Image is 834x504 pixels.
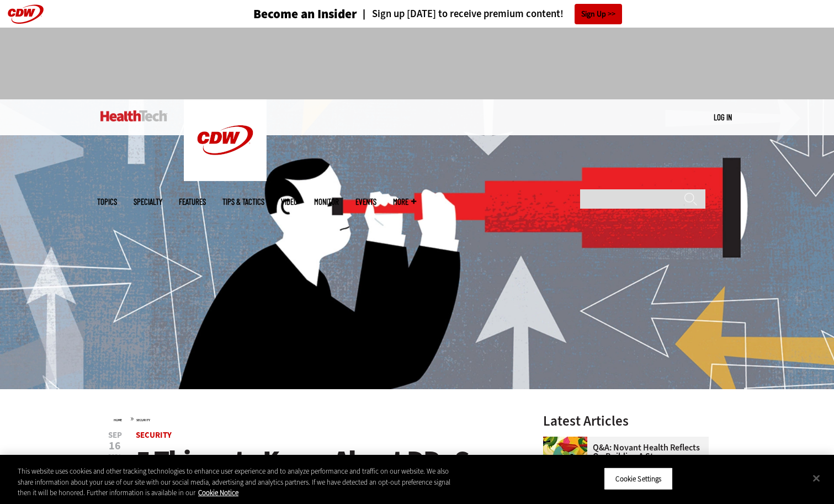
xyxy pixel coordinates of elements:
img: Home [184,99,267,181]
a: Home [114,418,122,422]
span: Topics [97,198,117,206]
a: Security [136,429,172,441]
a: abstract illustration of a tree [543,437,593,445]
a: Log in [714,112,732,122]
a: CDW [184,172,267,184]
a: Security [136,418,150,422]
img: Home [100,110,167,121]
iframe: advertisement [216,39,618,88]
a: Become an Insider [212,8,357,20]
a: Sign up [DATE] to receive premium content! [357,9,564,19]
div: This website uses cookies and other tracking technologies to enhance user experience and to analy... [18,466,459,498]
a: MonITor [314,198,339,206]
a: Q&A: Novant Health Reflects on Building a Strong Cybersecurity Team [543,443,702,470]
h3: Latest Articles [543,414,709,428]
h3: Become an Insider [253,8,357,20]
a: Sign Up [575,4,622,24]
a: Video [281,198,298,206]
span: Specialty [134,198,162,206]
span: 2021 [108,452,121,461]
span: More [393,198,416,206]
div: User menu [714,112,732,123]
button: Close [804,466,828,490]
span: Sep [108,431,122,439]
button: Cookie Settings [604,467,673,490]
div: » [114,414,514,423]
a: Events [355,198,376,206]
a: Tips & Tactics [222,198,264,206]
img: abstract illustration of a tree [543,437,587,481]
a: More information about your privacy [198,488,238,497]
a: Features [179,198,206,206]
span: 16 [108,441,122,452]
